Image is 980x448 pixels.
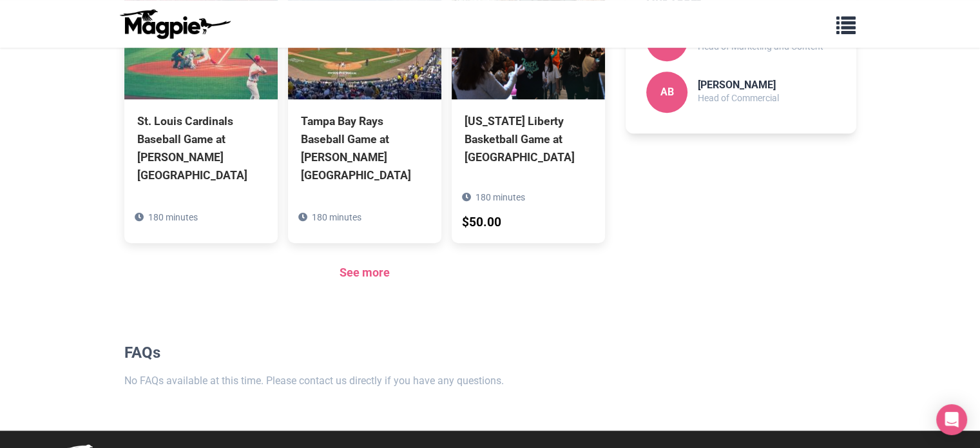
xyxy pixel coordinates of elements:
div: AB [646,72,687,113]
p: No FAQs available at this time. Please contact us directly if you have any questions. [124,373,606,389]
div: St. Louis Cardinals Baseball Game at [PERSON_NAME][GEOGRAPHIC_DATA] [137,112,265,185]
img: logo-ab69f6fb50320c5b225c76a69d11143b.png [117,8,233,39]
div: Open Intercom Messenger [936,404,967,435]
p: Head of Commercial [698,91,779,105]
a: See more [340,266,390,279]
div: $50.00 [462,213,501,233]
h2: FAQs [124,344,606,362]
span: 180 minutes [476,192,525,202]
span: 180 minutes [148,212,198,222]
h3: [PERSON_NAME] [698,79,779,91]
div: Tampa Bay Rays Baseball Game at [PERSON_NAME][GEOGRAPHIC_DATA] [301,112,428,185]
span: 180 minutes [312,212,361,222]
div: [US_STATE] Liberty Basketball Game at [GEOGRAPHIC_DATA] [465,112,592,166]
